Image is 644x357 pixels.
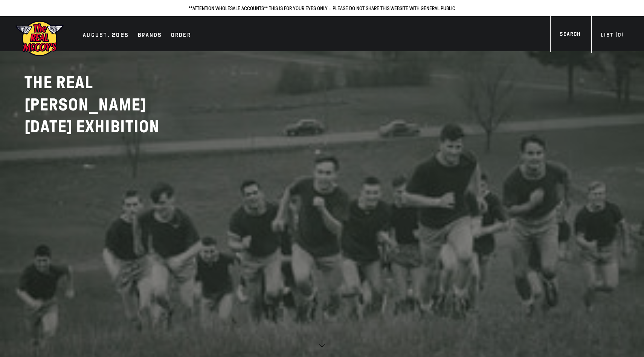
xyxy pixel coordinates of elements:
[8,4,636,12] p: **ATTENTION WHOLESALE ACCOUNTS** THIS IS FOR YOUR EYES ONLY - PLEASE DO NOT SHARE THIS WEBSITE WI...
[601,31,623,41] div: List ( )
[83,31,129,41] div: AUGUST. 2025
[550,30,590,40] a: Search
[79,31,133,41] a: AUGUST. 2025
[138,31,162,41] div: Brands
[24,72,213,138] h2: THE REAL [PERSON_NAME]
[24,116,213,138] p: [DATE] EXHIBITION
[591,31,633,41] a: List (0)
[167,31,195,41] a: Order
[560,30,580,40] div: Search
[171,31,191,41] div: Order
[618,32,621,38] span: 0
[15,20,64,57] img: mccoys-exhibition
